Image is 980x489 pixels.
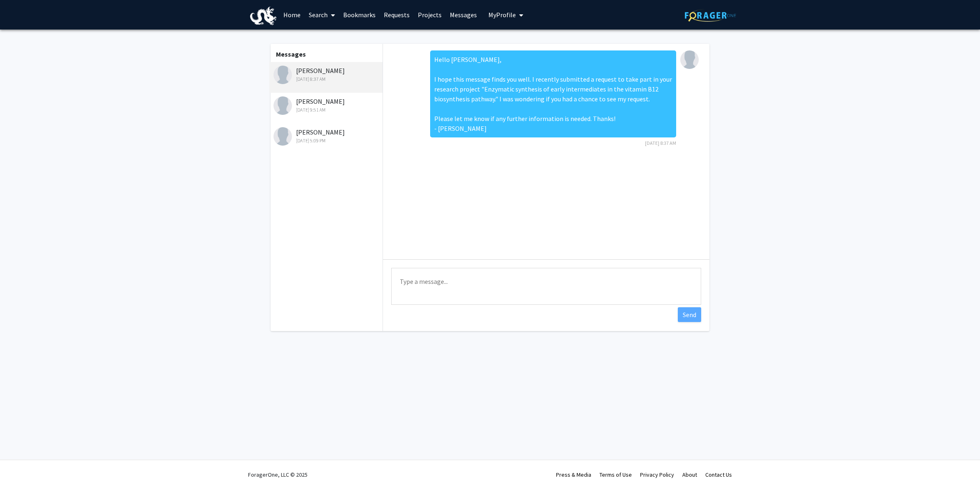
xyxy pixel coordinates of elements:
a: Terms of Use [599,471,632,478]
div: [DATE] 9:51 AM [273,106,381,114]
a: About [682,471,697,478]
span: My Profile [488,11,516,19]
div: [PERSON_NAME] [273,66,381,83]
iframe: Chat [6,452,35,483]
a: Projects [414,0,446,29]
a: Requests [380,0,414,29]
span: [DATE] 8:37 AM [645,140,676,146]
div: [DATE] 8:37 AM [273,75,381,83]
button: Send [678,307,701,322]
a: Messages [446,0,481,29]
a: Home [279,0,305,29]
div: Hello [PERSON_NAME], I hope this message finds you well. I recently submitted a request to take p... [430,50,676,137]
img: Drexel University Logo [250,7,276,25]
img: ForagerOne Logo [685,9,736,22]
div: [PERSON_NAME] [273,96,381,114]
div: [PERSON_NAME] [273,127,381,144]
a: Bookmarks [339,0,380,29]
a: Press & Media [556,471,591,478]
img: Annalisa Na [273,96,292,115]
a: Privacy Policy [640,471,674,478]
textarea: Message [391,268,701,305]
a: Search [305,0,339,29]
img: Nitish Sharma [680,50,699,69]
a: Contact Us [705,471,732,478]
div: ForagerOne, LLC © 2025 [248,460,308,489]
img: Aleksandra Sarcevic [273,127,292,146]
div: [DATE] 5:09 PM [273,137,381,144]
img: Joris Beld [273,66,292,84]
b: Messages [276,50,306,58]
